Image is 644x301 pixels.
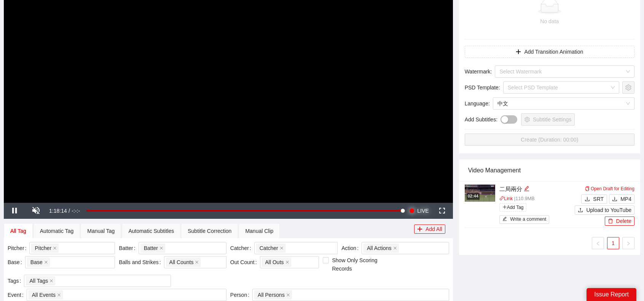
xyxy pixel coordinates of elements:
span: Batter [144,244,158,252]
span: -:-:- [72,208,80,214]
span: copy [585,186,590,191]
button: deleteDelete [605,217,634,226]
label: Base [8,256,25,268]
div: Manual Clip [245,227,273,235]
p: | 110.9 MB [499,195,575,203]
span: All Persons [258,291,285,299]
div: Video Management [468,159,631,181]
div: No data [468,17,631,25]
span: plus [516,49,521,55]
button: right [622,237,634,249]
a: 1 [607,237,619,249]
label: Pitcher [8,242,29,254]
span: close [285,260,289,264]
label: Person [230,289,252,301]
a: Open Draft for Editing [585,186,634,191]
span: plus [417,226,422,233]
div: Automatic Subtitles [128,227,174,235]
span: link [499,196,504,201]
span: All Tags [29,277,48,285]
button: Create (Duration: 00:00) [465,134,634,146]
button: left [592,237,604,249]
label: Action [341,242,362,254]
label: Balls and Strikes [119,256,164,268]
span: All Outs [265,258,284,266]
div: 02:44 [467,193,480,199]
button: Pause [4,203,25,219]
span: LIVE [417,203,429,219]
span: Pitcher [35,244,51,252]
span: Upload to YouTube [586,206,631,214]
div: Subtitle Correction [188,227,231,235]
img: c2c334f7-dbd4-4f83-abb2-abf6b5487038.jpg [465,185,495,202]
span: Add Tag [499,203,527,212]
button: downloadMP4 [609,194,634,204]
span: delete [608,218,613,225]
span: close [57,293,61,297]
div: 二局兩分 [499,185,575,194]
a: linkLink [499,196,513,201]
label: Out Count [230,256,260,268]
button: settingSubtitle Settings [521,113,575,126]
div: Edit [524,185,529,194]
span: download [585,196,590,202]
div: Progress Bar [86,210,403,212]
span: plus [502,205,507,209]
span: SRT [593,195,604,203]
span: upload [578,207,583,213]
span: close [49,279,53,283]
span: close [195,260,199,264]
span: All Outs [262,258,291,267]
label: Event [8,289,27,301]
span: 中文 [497,98,630,109]
span: All Actions [367,244,392,252]
span: All Counts [169,258,194,266]
div: Automatic Tag [40,227,73,235]
span: MP4 [620,195,631,203]
span: Catcher [260,244,278,252]
span: All Events [32,291,56,299]
li: Next Page [622,237,634,249]
li: 1 [607,237,619,249]
button: plusAdd Transition Animation [465,46,634,58]
button: Seek to live, currently playing live [406,203,431,219]
button: Unmute [25,203,46,219]
span: close [393,246,397,250]
label: Tags [8,275,24,287]
div: Issue Report [587,288,636,301]
span: close [159,246,163,250]
span: All Counts [166,258,201,267]
div: All Tag [10,227,26,235]
span: All Actions [363,244,399,253]
button: Fullscreen [432,203,453,219]
span: Base [30,258,43,266]
span: download [612,196,617,202]
span: Show Only Scoring Records [329,256,393,273]
button: downloadSRT [581,194,607,204]
span: close [280,246,284,250]
span: close [44,260,48,264]
label: Batter [119,242,138,254]
span: left [596,241,600,246]
span: edit [502,217,507,222]
span: close [286,293,290,297]
button: setting [622,81,634,94]
span: close [53,246,57,250]
button: plusAdd All [414,225,445,234]
span: Add Subtitles : [465,115,497,124]
span: / [69,208,70,214]
label: Catcher [230,242,254,254]
li: Previous Page [592,237,604,249]
span: right [626,241,631,246]
div: Manual Tag [87,227,115,235]
span: edit [524,186,529,191]
span: Watermark : [465,67,492,76]
span: Language : [465,99,490,108]
span: PSD Template : [465,83,500,92]
span: 1:18:14 [49,208,67,214]
span: Base [27,258,50,267]
button: uploadUpload to YouTube [575,205,634,215]
button: editWrite a comment [499,215,550,224]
